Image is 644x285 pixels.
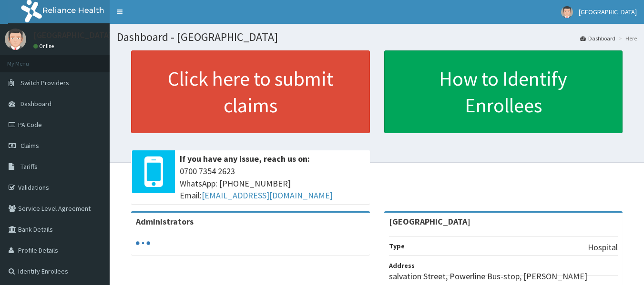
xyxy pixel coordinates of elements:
span: Dashboard [20,99,51,108]
span: Switch Providers [20,79,69,87]
span: Claims [20,141,39,150]
span: 0700 7354 2623 WhatsApp: [PHONE_NUMBER] Email: [180,165,365,202]
b: Type [389,242,405,250]
a: Dashboard [580,34,615,42]
span: [GEOGRAPHIC_DATA] [579,8,637,16]
a: Click here to submit claims [131,50,370,133]
b: Address [389,261,415,270]
p: Hospital [588,241,618,254]
li: Here [616,34,637,42]
strong: [GEOGRAPHIC_DATA] [389,216,470,227]
img: User Image [561,6,573,18]
a: [EMAIL_ADDRESS][DOMAIN_NAME] [202,190,333,201]
span: Tariffs [20,162,38,171]
a: How to Identify Enrollees [384,50,623,133]
img: User Image [5,29,26,50]
a: Online [33,43,56,49]
svg: audio-loading [136,236,150,250]
b: If you have any issue, reach us on: [180,153,310,164]
b: Administrators [136,216,194,227]
p: [GEOGRAPHIC_DATA] [33,31,112,39]
h1: Dashboard - [GEOGRAPHIC_DATA] [117,31,637,43]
